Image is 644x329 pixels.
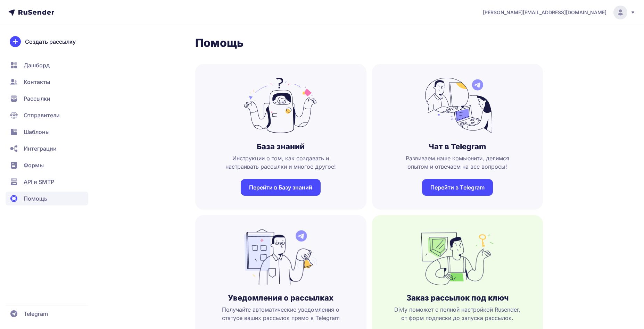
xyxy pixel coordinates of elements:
[24,144,57,153] span: Интеграции
[195,36,543,50] h1: Помощь
[228,293,333,303] h3: Уведомления о рассылках
[25,37,76,46] span: Создать рассылку
[383,305,532,322] span: Divly поможет с полной настройкой Rusender, от форм подписки до запуска рассылок.
[483,9,606,16] span: [PERSON_NAME][EMAIL_ADDRESS][DOMAIN_NAME]
[24,94,50,103] span: Рассылки
[24,178,54,186] span: API и SMTP
[241,179,321,196] a: Перейти в Базу знаний
[421,78,494,133] img: no_photo
[24,61,50,69] span: Дашборд
[406,293,509,303] h3: Заказ рассылок под ключ
[24,128,50,136] span: Шаблоны
[24,194,47,203] span: Помощь
[421,229,494,285] img: no_photo
[257,142,305,151] h3: База знаний
[24,111,60,119] span: Отправители
[24,161,44,169] span: Формы
[206,305,355,322] span: Получайте автоматические уведомления о статусе ваших рассылок прямо в Telegram
[429,142,486,151] h3: Чат в Telegram
[244,78,317,133] img: no_photo
[6,307,88,321] a: Telegram
[383,154,532,171] span: Развиваем наше комьюнити, делимся опытом и отвечаем на все вопросы!
[206,154,355,171] span: Инструкции о том, как создавать и настраивать рассылки и многое другое!
[244,229,317,285] img: no_photo
[422,179,493,196] a: Перейти в Telegram
[24,78,50,86] span: Контакты
[24,310,48,318] span: Telegram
